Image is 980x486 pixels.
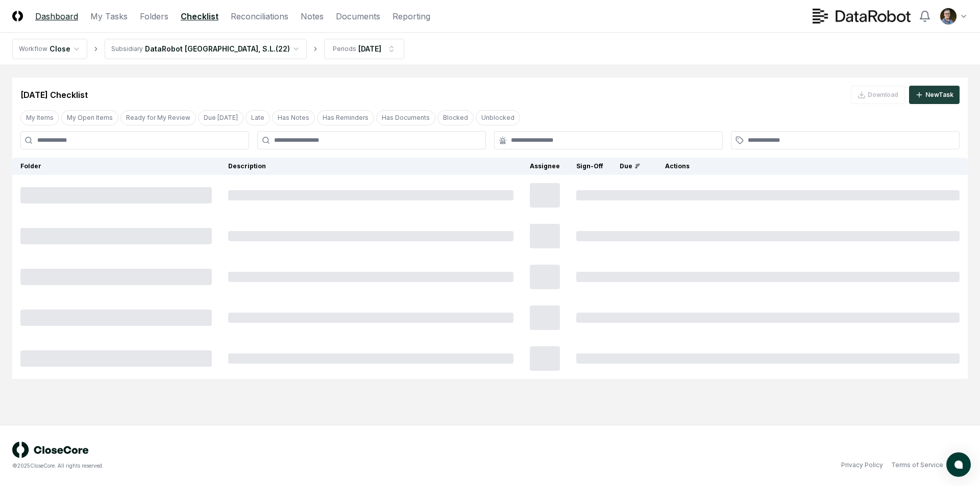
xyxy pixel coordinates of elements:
[925,90,953,99] div: New Task
[120,110,196,125] button: Ready for My Review
[12,39,404,59] nav: breadcrumb
[522,158,568,175] th: Assignee
[20,110,59,125] button: My Items
[111,44,143,54] div: Subsidiary
[909,86,960,104] button: NewTask
[20,89,88,101] div: [DATE] Checklist
[90,10,128,22] a: My Tasks
[568,158,611,175] th: Sign-Off
[246,110,270,125] button: Late
[946,452,971,477] button: atlas-launcher
[813,9,911,23] img: DataRobot logo
[301,10,324,22] a: Notes
[140,10,168,22] a: Folders
[841,461,883,470] a: Privacy Policy
[476,110,520,125] button: Unblocked
[336,10,380,22] a: Documents
[358,43,381,54] div: [DATE]
[35,10,78,22] a: Dashboard
[12,462,490,470] div: © 2025 CloseCore. All rights reserved.
[437,110,474,125] button: Blocked
[317,110,374,125] button: Has Reminders
[333,44,356,54] div: Periods
[940,8,957,24] img: ACg8ocIKkWkSBt61NmUwqxQxRTOE9S1dAxJWMQCA-dosXduSGjW8Ryxq=s96-c
[891,461,943,470] a: Terms of Service
[12,158,220,175] th: Folder
[61,110,118,125] button: My Open Items
[220,158,522,175] th: Description
[272,110,315,125] button: Has Notes
[376,110,435,125] button: Has Documents
[231,10,288,22] a: Reconciliations
[198,110,243,125] button: Due Today
[12,442,89,458] img: logo
[657,162,960,171] div: Actions
[12,11,23,21] img: Logo
[393,10,430,22] a: Reporting
[181,10,218,22] a: Checklist
[620,162,641,171] div: Due
[19,44,47,54] div: Workflow
[324,39,404,59] button: Periods[DATE]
